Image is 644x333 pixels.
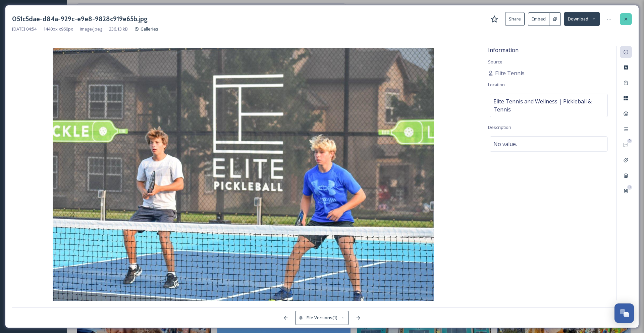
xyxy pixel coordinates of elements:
[528,12,549,26] button: Embed
[627,185,632,190] div: 0
[141,26,158,32] span: Galleries
[493,97,604,113] span: Elite Tennis and Wellness | Pickleball & Tennis
[12,14,148,24] h3: 051c5dae-d84a-929c-e9e8-9828c919e65b.jpg
[488,46,519,54] span: Information
[43,26,73,32] span: 1440 px x 960 px
[488,82,505,88] span: Location
[495,69,525,77] span: Elite Tennis
[488,59,502,65] span: Source
[614,303,634,323] button: Open Chat
[12,48,474,302] img: 051c5dae-d84a-929c-e9e8-9828c919e65b.jpg
[295,311,349,325] button: File Versions(1)
[488,124,511,130] span: Description
[80,26,102,32] span: image/jpeg
[505,12,525,26] button: Share
[493,140,517,148] span: No value.
[109,26,128,32] span: 236.13 kB
[564,12,600,26] button: Download
[12,26,37,32] span: [DATE] 04:54
[627,139,632,143] div: 0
